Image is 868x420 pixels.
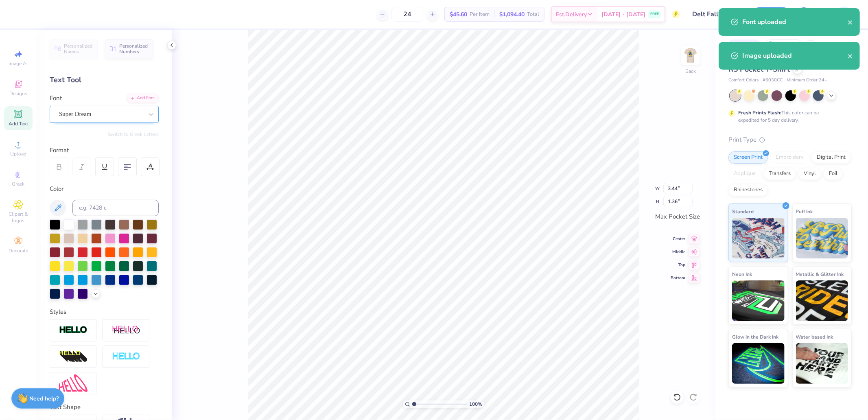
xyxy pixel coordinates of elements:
span: Bottom [671,275,685,281]
div: Transfers [763,168,796,180]
span: Minimum Order: 24 + [787,77,827,84]
span: Comfort Colors [728,77,759,84]
img: Negative Space [112,352,140,361]
span: Total [527,10,539,19]
div: Format [50,146,160,155]
img: 3d Illusion [59,350,87,363]
input: Untitled Design [686,6,746,22]
span: Greek [12,181,25,187]
div: Applique [728,168,761,180]
button: Switch to Greek Letters [108,131,159,138]
div: Rhinestones [728,184,768,196]
span: Personalized Numbers [119,43,148,55]
span: Glow in the Dark Ink [732,332,778,341]
img: Free Distort [59,374,87,392]
span: # 6030CC [763,77,783,84]
button: close [848,17,853,27]
span: Per Item [470,10,490,19]
span: Metallic & Glitter Ink [796,270,844,278]
span: Center [671,236,685,242]
button: close [848,51,853,61]
span: $45.60 [450,10,467,19]
div: Image uploaded [742,51,848,61]
span: Designs [9,90,27,97]
div: Back [685,68,696,75]
span: Standard [732,207,754,216]
strong: Fresh Prints Flash: [738,109,781,116]
div: Add Font [127,94,159,103]
span: Decorate [9,247,28,254]
img: Stroke [59,326,87,335]
div: Digital Print [811,151,851,164]
span: $1,094.40 [499,10,525,19]
img: Metallic & Glitter Ink [796,280,848,321]
span: Neon Ink [732,270,752,278]
strong: Need help? [30,395,59,402]
span: FREE [650,11,659,17]
span: [DATE] - [DATE] [601,10,645,19]
span: Top [671,262,685,268]
div: Embroidery [770,151,809,164]
div: Text Shape [50,402,159,412]
span: 100 % [469,400,482,408]
span: Puff Ink [796,207,813,216]
span: Personalized Names [64,43,93,55]
img: Back [682,47,699,63]
input: e.g. 7428 c [72,200,159,216]
img: Standard [732,218,785,258]
div: Font uploaded [742,17,848,27]
div: Styles [50,307,159,317]
div: Foil [824,168,843,180]
div: Color [50,184,159,194]
img: Neon Ink [732,280,785,321]
span: Middle [671,249,685,255]
span: Clipart & logos [4,211,33,224]
div: Vinyl [798,168,821,180]
img: Water based Ink [796,343,848,384]
span: Upload [10,151,26,157]
div: Print Type [728,135,852,144]
span: Est. Delivery [556,10,587,19]
div: Screen Print [728,151,768,164]
span: Image AI [9,60,28,67]
img: Glow in the Dark Ink [732,343,785,384]
span: Water based Ink [796,332,833,341]
div: This color can be expedited for 5 day delivery. [738,109,838,124]
img: Shadow [112,325,140,335]
label: Font [50,94,62,103]
input: – – [391,7,423,22]
img: Puff Ink [796,218,848,258]
span: Add Text [9,120,28,127]
div: Text Tool [50,74,159,85]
